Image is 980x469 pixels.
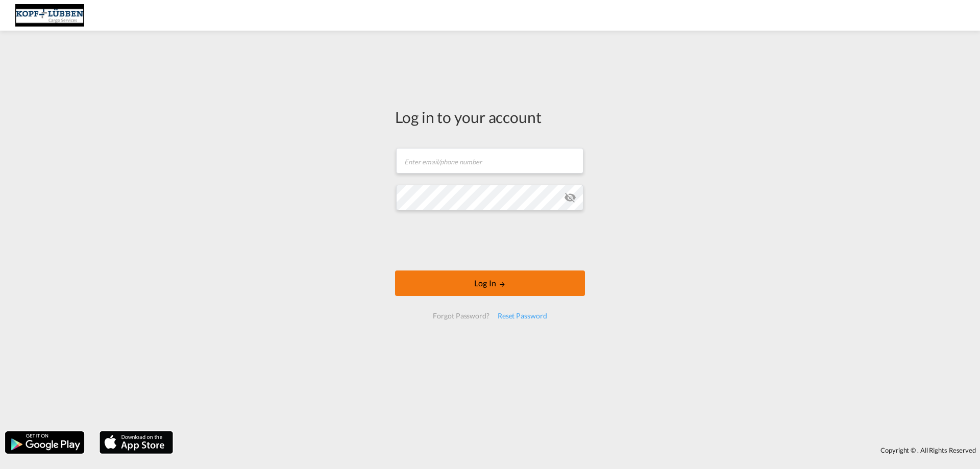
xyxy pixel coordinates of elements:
[494,307,551,325] div: Reset Password
[395,270,585,296] button: LOGIN
[395,106,585,128] div: Log in to your account
[4,430,85,455] img: google.png
[412,220,568,260] iframe: reCAPTCHA
[99,430,174,455] img: apple.png
[396,148,583,174] input: Enter email/phone number
[564,191,576,204] md-icon: icon-eye-off
[178,441,980,459] div: Copyright © . All Rights Reserved
[15,4,84,27] img: 25cf3bb0aafc11ee9c4fdbd399af7748.JPG
[429,307,493,325] div: Forgot Password?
